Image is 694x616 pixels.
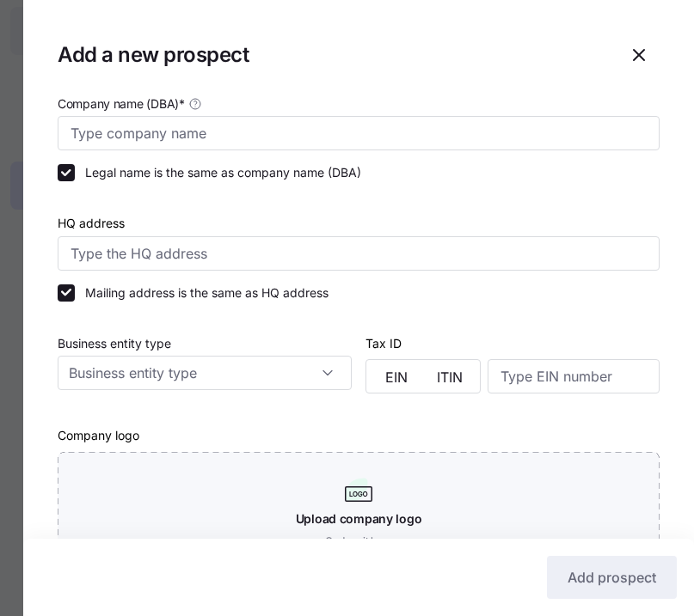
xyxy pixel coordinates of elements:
[75,284,329,302] label: Mailing address is the same as HQ address
[58,95,185,113] span: Company name (DBA) *
[75,164,361,181] label: Legal name is the same as company name (DBA)
[385,370,408,384] span: EIN
[58,41,605,68] h1: Add a new prospect
[568,567,656,588] span: Add prospect
[58,116,660,150] input: Type company name
[58,426,139,445] label: Company logo
[58,356,352,390] input: Business entity type
[365,334,402,353] label: Tax ID
[488,359,660,393] input: Type EIN number
[58,334,171,353] label: Business entity type
[437,370,463,384] span: ITIN
[58,236,660,271] input: Type the HQ address
[547,556,677,599] button: Add prospect
[58,214,125,233] label: HQ address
